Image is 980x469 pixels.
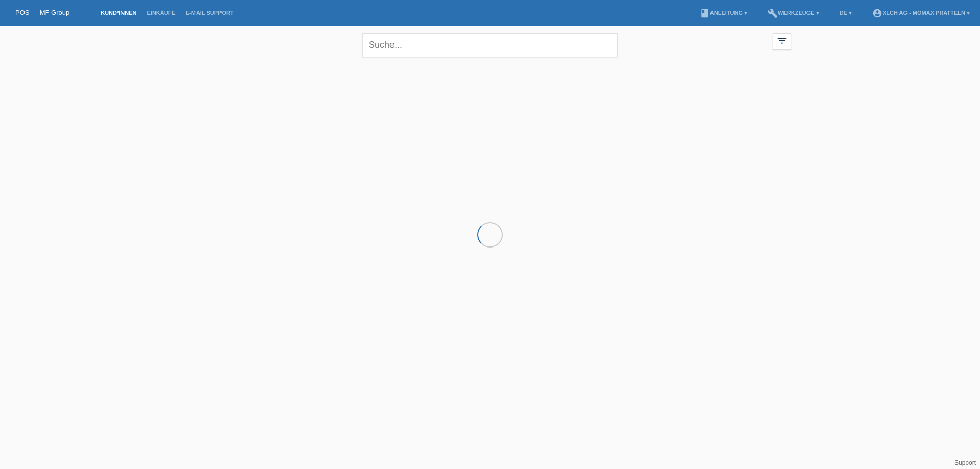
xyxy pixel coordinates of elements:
a: Support [954,459,976,466]
input: Suche... [362,33,618,57]
a: Einkäufe [141,10,180,16]
i: book [700,8,710,18]
i: build [768,8,778,18]
a: E-Mail Support [181,10,239,16]
a: Kund*innen [95,10,141,16]
a: bookAnleitung ▾ [695,10,752,16]
a: POS — MF Group [15,9,69,16]
i: account_circle [872,8,883,18]
a: account_circleXLCH AG - Mömax Pratteln ▾ [867,10,975,16]
i: filter_list [776,35,788,46]
a: DE ▾ [835,10,857,16]
a: buildWerkzeuge ▾ [763,10,824,16]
